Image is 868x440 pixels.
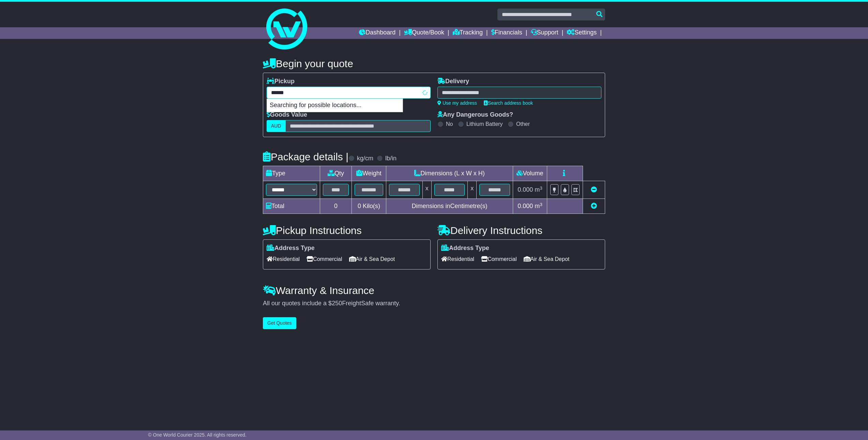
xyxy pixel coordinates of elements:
[535,186,542,193] span: m
[359,27,395,39] a: Dashboard
[263,151,348,162] h4: Package details |
[263,199,320,214] td: Total
[481,254,517,264] span: Commercial
[437,78,469,85] label: Delivery
[422,181,431,199] td: x
[513,166,547,181] td: Volume
[466,121,503,127] label: Lithium Battery
[437,225,605,236] h4: Delivery Instructions
[540,202,542,207] sup: 3
[518,186,533,193] span: 0.000
[267,78,295,85] label: Pickup
[524,254,570,264] span: Air & Sea Depot
[516,121,530,127] label: Other
[358,203,361,209] span: 0
[349,254,395,264] span: Air & Sea Depot
[535,203,542,209] span: m
[531,27,558,39] a: Support
[263,58,605,69] h4: Begin your quote
[148,432,246,438] span: © One World Courier 2025. All rights reserved.
[385,155,396,162] label: lb/in
[437,111,513,119] label: Any Dangerous Goods?
[263,166,320,181] td: Type
[267,99,403,112] p: Searching for possible locations...
[263,225,431,236] h4: Pickup Instructions
[352,199,386,214] td: Kilo(s)
[263,285,605,296] h4: Warranty & Insurance
[453,27,483,39] a: Tracking
[468,181,477,199] td: x
[518,203,533,209] span: 0.000
[540,186,542,191] sup: 3
[352,166,386,181] td: Weight
[267,111,307,119] label: Goods Value
[404,27,444,39] a: Quote/Book
[320,199,352,214] td: 0
[484,100,533,106] a: Search address book
[386,166,513,181] td: Dimensions (L x W x H)
[441,254,474,264] span: Residential
[263,300,605,307] div: All our quotes include a $ FreightSafe warranty.
[320,166,352,181] td: Qty
[263,317,296,329] button: Get Quotes
[267,120,286,132] label: AUD
[567,27,597,39] a: Settings
[357,155,373,162] label: kg/cm
[441,245,489,252] label: Address Type
[306,254,342,264] span: Commercial
[386,199,513,214] td: Dimensions in Centimetre(s)
[267,254,300,264] span: Residential
[437,100,477,106] a: Use my address
[491,27,522,39] a: Financials
[267,87,431,99] typeahead: Please provide city
[591,186,597,193] a: Remove this item
[267,245,315,252] label: Address Type
[591,203,597,209] a: Add new item
[446,121,453,127] label: No
[332,300,342,307] span: 250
